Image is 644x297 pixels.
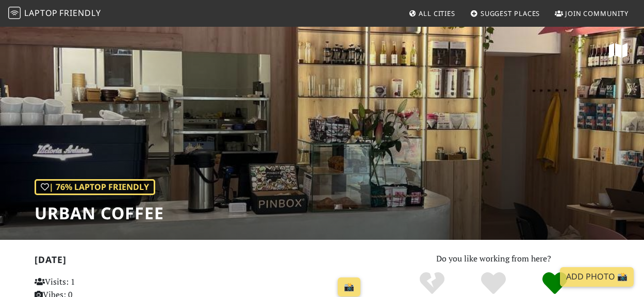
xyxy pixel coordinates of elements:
[560,267,634,287] a: Add Photo 📸
[419,9,455,18] span: All Cities
[377,252,610,266] p: Do you like working from here?
[24,7,58,19] span: Laptop
[338,277,360,297] a: 📸
[524,271,585,296] div: Definitely!
[565,9,629,18] span: Join Community
[404,4,459,23] a: All Cities
[35,179,155,196] div: | 76% Laptop Friendly
[35,254,365,269] h2: [DATE]
[466,4,544,23] a: Suggest Places
[551,4,633,23] a: Join Community
[59,7,101,19] span: Friendly
[8,7,21,19] img: LaptopFriendly
[402,271,463,296] div: No
[8,5,101,23] a: LaptopFriendly LaptopFriendly
[463,271,524,296] div: Yes
[35,203,164,223] h1: Urban Coffee
[481,9,540,18] span: Suggest Places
